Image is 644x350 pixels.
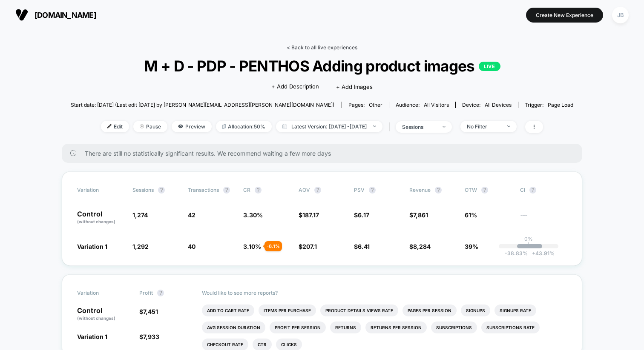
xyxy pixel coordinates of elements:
span: 42 [188,211,195,219]
li: Signups [461,304,490,316]
img: end [140,124,144,128]
div: - 6.1 % [264,241,282,251]
span: Pause [133,121,167,132]
span: 43.91 % [528,250,555,256]
li: Add To Cart Rate [202,304,254,316]
span: other [369,102,382,108]
span: 3.10 % [243,243,261,250]
span: All Visitors [424,102,449,108]
span: + Add Images [336,83,373,90]
span: CR [243,187,250,193]
li: Returns Per Session [365,322,427,333]
p: Would like to see more reports? [202,290,567,296]
span: Preview [172,121,212,132]
img: end [443,126,446,128]
span: Variation [77,187,124,193]
span: Sessions [132,187,154,193]
span: Variation 1 [77,243,107,250]
span: $ [354,211,369,219]
li: Returns [330,322,361,333]
span: 6.41 [358,243,370,250]
p: 0% [524,236,533,242]
span: + Add Description [271,83,319,91]
li: Avg Session Duration [202,322,265,333]
div: Pages: [348,102,382,108]
span: $ [139,333,159,340]
button: ? [481,187,488,193]
span: 8,284 [413,243,431,250]
span: There are still no statistically significant results. We recommend waiting a few more days [85,150,565,157]
img: end [373,125,376,127]
span: $ [139,308,158,315]
img: calendar [282,124,287,128]
span: Variation 1 [77,333,107,340]
span: [DOMAIN_NAME] [34,11,96,20]
span: 39% [465,243,478,250]
div: Trigger: [525,102,573,108]
button: ? [435,187,442,193]
span: Edit [101,121,129,132]
li: Pages Per Session [402,304,457,316]
button: ? [314,187,321,193]
span: Start date: [DATE] (Last edit [DATE] by [PERSON_NAME][EMAIL_ADDRESS][PERSON_NAME][DOMAIN_NAME]) [71,102,334,108]
button: ? [255,187,262,193]
button: Create New Experience [526,8,603,23]
span: 1,292 [132,243,149,250]
div: No Filter [467,123,501,130]
li: Signups Rate [494,304,536,316]
span: CI [520,187,567,193]
span: 187.17 [302,211,319,219]
img: edit [107,124,112,128]
span: -38.83 % [505,250,528,256]
span: 1,274 [132,211,148,219]
a: < Back to all live experiences [287,44,357,51]
span: 7,861 [413,211,428,219]
span: 61% [465,211,477,219]
span: Revenue [409,187,431,193]
span: $ [299,211,319,219]
button: ? [369,187,376,193]
img: rebalance [222,124,226,129]
span: 207.1 [302,243,317,250]
span: Profit [139,290,153,296]
p: Control [77,307,131,322]
span: + [532,250,535,256]
div: JB [612,7,629,23]
button: [DOMAIN_NAME] [13,8,99,22]
span: Device: [455,102,518,108]
span: Page Load [548,102,573,108]
span: all devices [485,102,512,108]
button: ? [157,290,164,296]
span: $ [409,243,431,250]
img: Visually logo [15,9,28,21]
span: Transactions [188,187,219,193]
li: Profit Per Session [270,322,326,333]
span: 6.17 [358,211,369,219]
span: | [387,121,396,133]
span: 7,933 [143,333,159,340]
div: Audience: [396,102,449,108]
span: PSV [354,187,365,193]
button: ? [529,187,536,193]
span: 40 [188,243,195,250]
span: (without changes) [77,219,115,224]
span: 7,451 [143,308,158,315]
span: $ [354,243,370,250]
li: Product Details Views Rate [320,304,398,316]
span: $ [299,243,317,250]
img: end [507,125,510,127]
span: Latest Version: [DATE] - [DATE] [276,121,382,132]
button: ? [223,187,230,193]
button: ? [158,187,165,193]
span: 3.30 % [243,211,263,219]
li: Subscriptions Rate [481,322,540,333]
span: M + D - PDP - PENTHOS Adding product images [96,57,548,75]
p: | [528,242,529,248]
div: sessions [402,124,436,130]
p: Control [77,211,124,225]
span: (without changes) [77,316,115,321]
span: Allocation: 50% [216,121,272,132]
span: OTW [465,187,512,193]
p: LIVE [479,62,500,71]
span: $ [409,211,428,219]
